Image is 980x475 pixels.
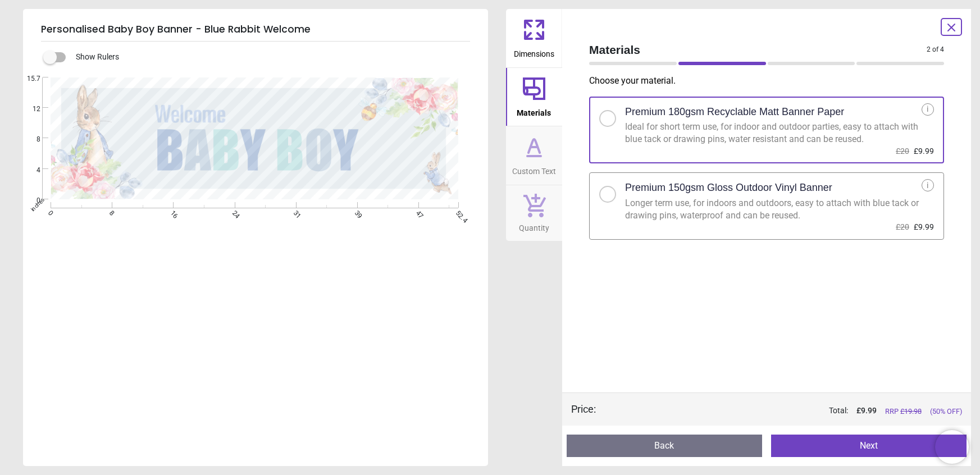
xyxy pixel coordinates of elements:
[19,135,40,144] span: 8
[856,405,877,417] span: £
[589,75,953,87] p: Choose your material .
[900,407,922,415] span: £ 19.98
[19,104,40,114] span: 12
[935,430,969,464] iframe: Brevo live chat
[922,103,934,116] div: i
[19,196,40,205] span: 0
[625,105,844,119] h2: Premium 180gsm Recyclable Matt Banner Paper
[512,161,556,177] span: Custom Text
[514,43,554,60] span: Dimensions
[625,197,922,222] div: Longer term use, for indoors and outdoors, easy to attach with blue tack or drawing pins, waterpr...
[927,45,944,54] span: 2 of 4
[861,406,877,415] span: 9.99
[50,51,488,64] div: Show Rulers
[885,407,922,417] span: RRP
[771,435,967,457] button: Next
[922,179,934,191] div: i
[896,147,909,156] span: £20
[567,435,762,457] button: Back
[41,18,470,42] h5: Personalised Baby Boy Banner - Blue Rabbit Welcome
[896,222,909,231] span: £20
[625,121,922,146] div: Ideal for short term use, for indoor and outdoor parties, easy to attach with blue tack or drawin...
[571,402,596,416] div: Price :
[517,102,551,119] span: Materials
[19,166,40,175] span: 4
[930,407,962,417] span: (50% OFF)
[19,74,40,84] span: 15.7
[613,405,962,417] div: Total:
[506,185,562,241] button: Quantity
[589,42,927,58] span: Materials
[914,222,934,231] span: £9.99
[506,9,562,67] button: Dimensions
[625,181,832,195] h2: Premium 150gsm Gloss Outdoor Vinyl Banner
[506,126,562,185] button: Custom Text
[519,217,549,234] span: Quantity
[506,68,562,126] button: Materials
[914,147,934,156] span: £9.99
